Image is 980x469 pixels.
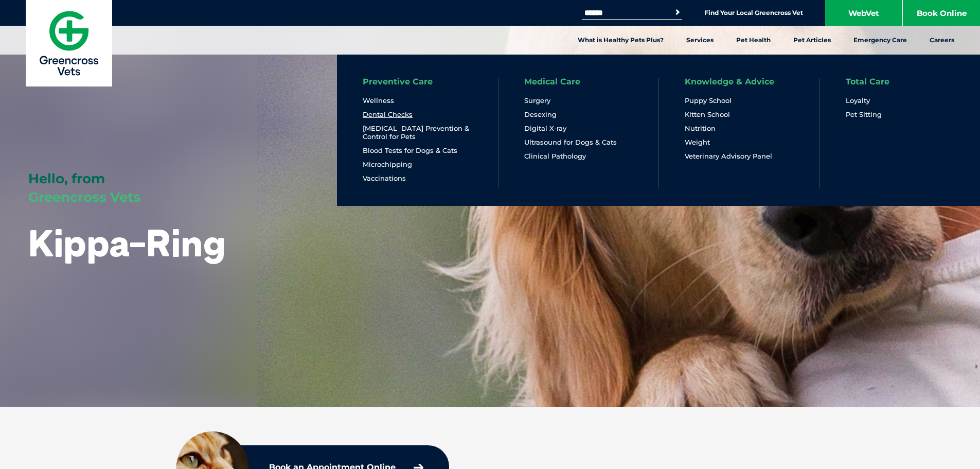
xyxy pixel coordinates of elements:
[918,26,966,55] a: Careers
[846,78,889,86] a: Total Care
[524,110,557,119] a: Desexing
[675,26,725,55] a: Services
[28,170,105,187] span: Hello, from
[685,110,730,119] a: Kitten School
[846,96,870,105] a: Loyalty
[672,7,683,18] button: Search
[363,160,412,169] a: Microchipping
[524,138,617,147] a: Ultrasound for Dogs & Cats
[685,152,772,161] a: Veterinary Advisory Panel
[782,26,842,55] a: Pet Articles
[566,26,675,55] a: What is Healthy Pets Plus?
[685,138,710,147] a: Weight
[725,26,782,55] a: Pet Health
[685,124,716,133] a: Nutrition
[842,26,918,55] a: Emergency Care
[524,96,550,105] a: Surgery
[363,174,406,183] a: Vaccinations
[363,96,394,105] a: Wellness
[685,78,774,86] a: Knowledge & Advice
[685,96,732,105] a: Puppy School
[363,110,413,119] a: Dental Checks
[363,124,472,141] a: [MEDICAL_DATA] Prevention & Control for Pets
[524,152,586,161] a: Clinical Pathology
[524,78,580,86] a: Medical Care
[28,222,226,263] h1: Kippa-Ring
[28,189,140,205] span: Greencross Vets
[704,9,803,17] a: Find Your Local Greencross Vet
[524,124,566,133] a: Digital X-ray
[363,146,457,155] a: Blood Tests for Dogs & Cats
[363,78,433,86] a: Preventive Care
[846,110,882,119] a: Pet Sitting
